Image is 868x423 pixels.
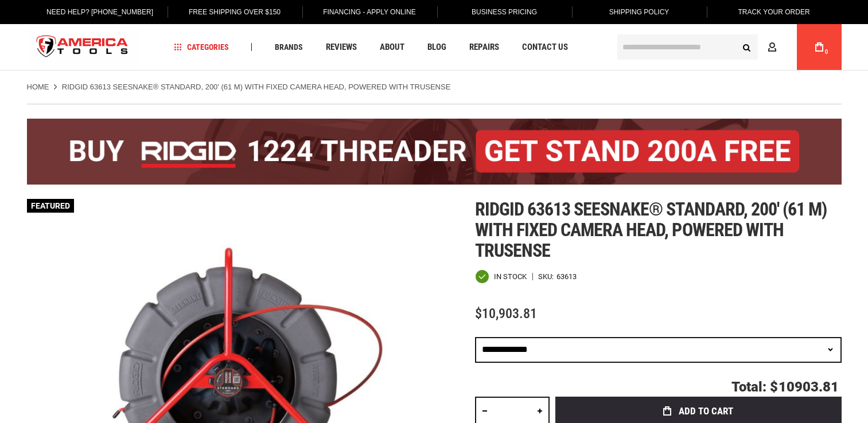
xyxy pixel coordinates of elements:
img: America Tools [27,26,138,69]
span: About [380,43,404,52]
a: store logo [27,26,138,69]
span: Brands [275,43,303,51]
div: 63613 [556,273,577,280]
span: Ridgid 63613 seesnake® standard, 200' (61 m) with fixed camera head, powered with trusense [475,198,827,261]
span: 10903.81 [779,379,839,395]
a: Repairs [464,40,504,55]
div: Availability [475,269,527,284]
span: Contact Us [522,43,568,52]
a: Contact Us [517,40,573,55]
a: Brands [270,40,308,55]
span: Total: $ [731,379,778,395]
button: Search [736,36,758,58]
strong: RIDGID 63613 SEESNAKE® STANDARD, 200' (61 M) WITH FIXED CAMERA HEAD, POWERED WITH TRUSENSE [62,83,451,91]
a: Reviews [321,40,362,55]
span: In stock [494,273,527,280]
span: Categories [174,43,229,51]
img: BOGO: Buy the RIDGID® 1224 Threader (26092), get the 92467 200A Stand FREE! [27,119,842,185]
a: Blog [422,40,451,55]
a: 0 [808,24,830,70]
span: $10,903.81 [475,305,537,322]
a: About [375,40,410,55]
span: Shipping Policy [609,8,670,16]
a: Categories [169,40,234,55]
span: 0 [825,49,828,55]
span: Repairs [469,43,499,52]
strong: SKU [538,273,556,280]
span: Blog [427,43,446,52]
span: Add to Cart [679,406,733,416]
a: Home [27,82,49,92]
span: Reviews [326,43,357,52]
